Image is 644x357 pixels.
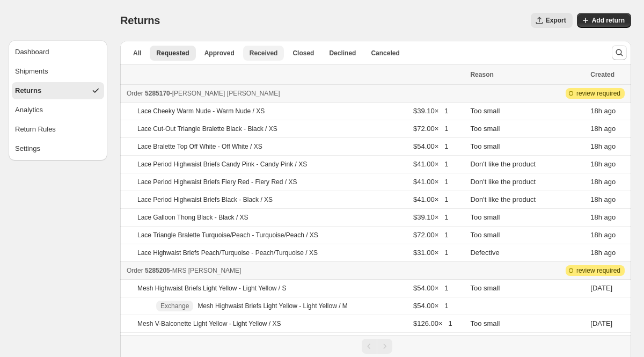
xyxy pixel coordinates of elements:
td: ago [587,191,631,209]
div: Returns [15,85,41,96]
span: Returns [120,14,160,26]
p: Lace Galloon Thong Black - Black / XS [137,213,248,222]
td: Too small [467,103,587,120]
td: Don't like the product [467,156,587,173]
div: Analytics [15,105,43,115]
span: $72.00 × 1 [413,125,448,133]
button: Search and filter results [612,45,627,60]
div: - [127,88,464,99]
time: Sunday, September 21, 2025 at 10:04:33 PM [590,249,602,257]
div: Shipments [15,66,48,77]
button: Add return [577,13,631,28]
div: Return Rules [15,124,56,135]
td: ago [587,138,631,156]
span: Reason [470,71,493,78]
td: Too small [467,227,587,244]
td: Defective [467,244,587,262]
td: ago [587,156,631,173]
p: Lace Bralette Top Off White - Off White / XS [137,142,262,151]
span: $54.00 × 1 [413,302,448,310]
td: Don't like the product [467,173,587,191]
time: Sunday, September 21, 2025 at 7:45:02 AM [590,319,612,327]
button: Dashboard [12,43,104,61]
button: Settings [12,140,104,157]
span: $41.00 × 1 [413,195,448,203]
span: Approved [204,49,235,57]
p: Mesh V-Balconette Light Yellow - Light Yellow / XS [137,319,281,328]
span: Closed [292,49,314,57]
td: Too small [467,280,587,297]
td: Too small [467,209,587,227]
span: $54.00 × 1 [413,284,448,292]
span: review required [576,266,620,275]
td: ago [587,173,631,191]
span: Order [127,90,143,97]
button: Analytics [12,101,104,119]
span: [PERSON_NAME] [PERSON_NAME] [172,90,280,97]
button: Export [531,13,573,28]
p: Mesh Highwaist Briefs Light Yellow - Light Yellow / M [197,302,347,310]
span: $31.00 × 1 [413,249,448,257]
td: ago [587,120,631,138]
button: Returns [12,82,104,99]
span: All [133,49,141,57]
p: Lace Cut-Out Triangle Bralette Black - Black / XS [137,125,277,133]
span: $72.00 × 1 [413,231,448,239]
span: $54.00 × 1 [413,142,448,150]
span: Exchange [160,302,189,310]
time: Sunday, September 21, 2025 at 10:04:33 PM [590,178,602,186]
span: Add return [592,16,625,25]
button: Return Rules [12,121,104,138]
span: Received [250,49,278,57]
p: Lace Period Highwaist Briefs Candy Pink - Candy Pink / XS [137,160,307,169]
time: Sunday, September 21, 2025 at 10:04:33 PM [590,213,602,221]
span: Export [546,16,566,25]
td: Too small [467,315,587,333]
p: Lace Period Highwaist Briefs Black - Black / XS [137,195,273,204]
td: Too small [467,138,587,156]
div: Settings [15,143,40,154]
p: Lace Triangle Bralette Turquoise/Peach - Turquoise/Peach / XS [137,231,318,239]
span: Declined [329,49,356,57]
time: Sunday, September 21, 2025 at 10:04:33 PM [590,125,602,133]
time: Sunday, September 21, 2025 at 10:04:33 PM [590,231,602,239]
span: $41.00 × 1 [413,160,448,168]
td: ago [587,103,631,120]
time: Sunday, September 21, 2025 at 10:04:33 PM [590,195,602,203]
td: Don't like the product [467,191,587,209]
p: Lace Period Highwaist Briefs Fiery Red - Fiery Red / XS [137,178,297,186]
td: Too small [467,120,587,138]
time: Sunday, September 21, 2025 at 10:04:33 PM [590,160,602,168]
td: ago [587,244,631,262]
p: Mesh Highwaist Briefs Light Yellow - Light Yellow / S [137,284,286,293]
p: Lace Highwaist Briefs Peach/Turquoise - Peach/Turquoise / XS [137,249,318,257]
span: $39.10 × 1 [413,107,448,115]
span: 5285205 [145,267,170,274]
time: Sunday, September 21, 2025 at 10:04:33 PM [590,142,602,150]
time: Sunday, September 21, 2025 at 10:04:33 PM [590,107,602,115]
td: ago [587,227,631,244]
span: Order [127,267,143,274]
time: Sunday, September 21, 2025 at 7:45:02 AM [590,284,612,292]
button: Shipments [12,63,104,80]
span: $41.00 × 1 [413,178,448,186]
td: ago [587,209,631,227]
span: review required [576,89,620,98]
span: Canceled [371,49,399,57]
span: MRS [PERSON_NAME] [172,267,241,274]
div: - [127,265,464,276]
span: $39.10 × 1 [413,213,448,221]
nav: Pagination [120,335,631,357]
p: Lace Cheeky Warm Nude - Warm Nude / XS [137,107,265,115]
span: Requested [156,49,189,57]
span: 5285170 [145,90,170,97]
div: Dashboard [15,47,49,57]
span: Created [590,71,614,78]
span: $126.00 × 1 [413,319,452,327]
